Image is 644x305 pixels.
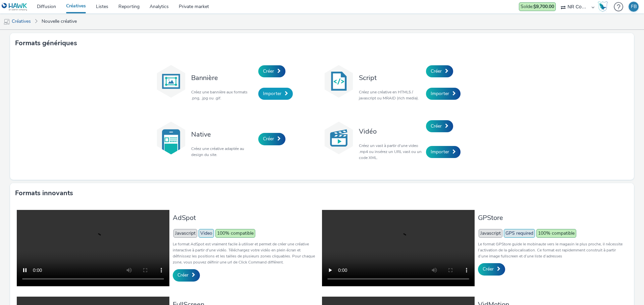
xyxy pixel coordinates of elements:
[322,65,356,98] img: code.svg
[426,146,461,158] a: Importer
[479,229,502,238] span: Javascript
[504,229,535,238] span: GPS required
[359,143,423,161] p: Créez un vast à partir d'une video .mp4 ou insérez un URL vast ou un code XML.
[215,229,255,238] span: 100% compatible
[38,13,80,29] a: Nouvelle créative
[521,3,554,10] span: Solde :
[431,68,442,74] span: Créer
[322,121,356,155] img: video.svg
[199,229,214,238] span: Video
[263,68,274,74] span: Créer
[154,65,188,98] img: banner.svg
[359,127,423,136] h3: Vidéo
[173,229,197,238] span: Javascript
[483,266,494,272] span: Créer
[3,18,10,25] img: mobile
[598,1,608,12] img: Hawk Academy
[598,1,610,12] a: Hawk Academy
[173,269,200,281] a: Créer
[478,213,624,222] h3: GPStore
[15,38,77,48] h3: Formats génériques
[431,90,449,97] span: Importer
[519,2,556,11] div: Les dépenses d'aujourd'hui ne sont pas encore prises en compte dans le solde
[536,229,576,238] span: 100% compatible
[258,65,285,77] a: Créer
[191,130,255,139] h3: Native
[426,88,461,100] a: Importer
[431,149,449,155] span: Importer
[426,65,453,77] a: Créer
[173,241,319,265] p: Le format AdSpot est vraiment facile à utiliser et permet de créer une créative interactive à par...
[258,88,293,100] a: Importer
[478,241,624,259] p: Le format GPStore guide le mobinaute vers le magasin le plus proche, il nécessite l’activation de...
[631,2,637,12] div: FB
[258,133,285,145] a: Créer
[431,123,442,129] span: Créer
[533,3,554,10] strong: $9,700.00
[2,3,28,11] img: undefined Logo
[191,73,255,82] h3: Bannière
[478,263,505,275] a: Créer
[191,146,255,158] p: Créez une créative adaptée au design du site.
[173,213,319,222] h3: AdSpot
[426,120,453,132] a: Créer
[359,73,423,82] h3: Script
[191,89,255,101] p: Créez une bannière aux formats .png, .jpg ou .gif.
[263,136,274,142] span: Créer
[263,90,281,97] span: Importer
[154,121,188,155] img: native.svg
[177,272,189,278] span: Créer
[15,188,73,198] h3: Formats innovants
[359,89,423,101] p: Créez une créative en HTML5 / javascript ou MRAID (rich media).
